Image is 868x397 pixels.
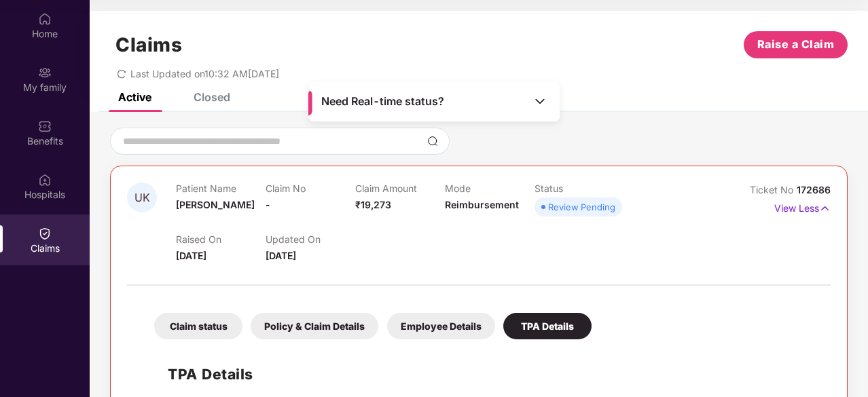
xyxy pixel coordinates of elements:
span: [DATE] [176,250,206,261]
img: svg+xml;base64,PHN2ZyBpZD0iSG9zcGl0YWxzIiB4bWxucz0iaHR0cDovL3d3dy53My5vcmcvMjAwMC9zdmciIHdpZHRoPS... [38,173,52,187]
img: svg+xml;base64,PHN2ZyBpZD0iQ2xhaW0iIHhtbG5zPSJodHRwOi8vd3d3LnczLm9yZy8yMDAwL3N2ZyIgd2lkdGg9IjIwIi... [38,227,52,240]
img: svg+xml;base64,PHN2ZyBpZD0iSG9tZSIgeG1sbnM9Imh0dHA6Ly93d3cudzMub3JnLzIwMDAvc3ZnIiB3aWR0aD0iMjAiIG... [38,12,52,26]
span: 172686 [797,184,831,195]
span: redo [117,68,126,79]
img: svg+xml;base64,PHN2ZyB3aWR0aD0iMjAiIGhlaWdodD0iMjAiIHZpZXdCb3g9IjAgMCAyMCAyMCIgZmlsbD0ibm9uZSIgeG... [38,66,52,79]
img: svg+xml;base64,PHN2ZyBpZD0iQmVuZWZpdHMiIHhtbG5zPSJodHRwOi8vd3d3LnczLm9yZy8yMDAwL3N2ZyIgd2lkdGg9Ij... [38,119,52,133]
div: Review Pending [548,200,615,214]
span: Reimbursement [445,199,519,210]
img: svg+xml;base64,PHN2ZyB4bWxucz0iaHR0cDovL3d3dy53My5vcmcvMjAwMC9zdmciIHdpZHRoPSIxNyIgaGVpZ2h0PSIxNy... [819,201,831,216]
p: Updated On [266,233,355,245]
p: Claim No [266,183,355,194]
p: Status [535,183,624,194]
div: TPA Details [503,313,592,339]
p: Patient Name [176,183,266,194]
div: Active [118,90,151,104]
span: [DATE] [266,250,296,261]
p: Claim Amount [355,183,445,194]
p: View Less [774,197,831,216]
span: [PERSON_NAME] [176,199,255,210]
span: Raise a Claim [757,36,835,53]
img: svg+xml;base64,PHN2ZyBpZD0iU2VhcmNoLTMyeDMyIiB4bWxucz0iaHR0cDovL3d3dy53My5vcmcvMjAwMC9zdmciIHdpZH... [427,136,438,147]
span: Last Updated on 10:32 AM[DATE] [130,68,279,79]
div: Claim status [154,313,242,339]
div: Policy & Claim Details [251,313,378,339]
div: Employee Details [387,313,495,339]
div: Closed [194,90,230,104]
h1: TPA Details [168,363,253,385]
span: Need Real-time status? [321,94,444,109]
p: Mode [445,183,535,194]
span: - [266,199,270,210]
span: ₹19,273 [355,199,391,210]
h1: Claims [115,33,182,56]
img: Toggle Icon [533,94,547,108]
span: UK [134,192,150,204]
p: Raised On [176,233,266,245]
button: Raise a Claim [744,31,848,58]
span: Ticket No [750,184,797,195]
